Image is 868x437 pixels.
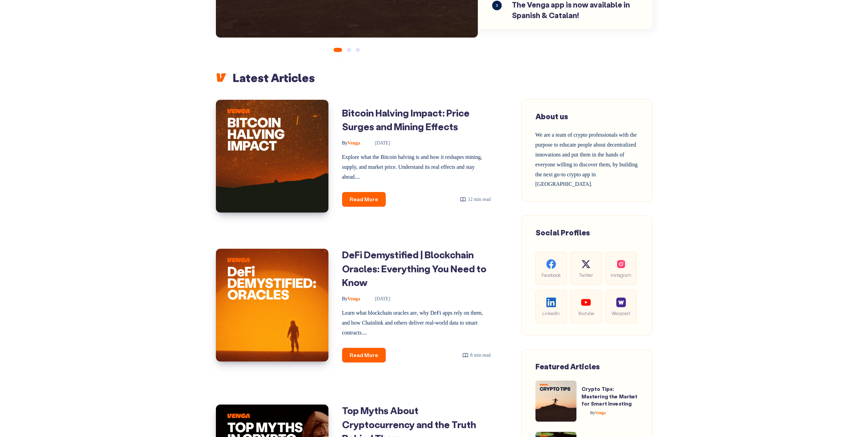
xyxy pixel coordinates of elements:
span: Venga [342,140,360,146]
span: Venga [342,296,360,301]
span: Social Profiles [535,228,590,237]
a: Read More [342,348,386,363]
img: social-linkedin.be646fe421ccab3a2ad91cb58bdc9694.svg [546,298,556,307]
h2: Latest Articles [216,70,652,85]
a: Bitcoin Halving Impact: Price Surges and Mining Effects [342,107,470,133]
div: 8 min read [462,351,491,359]
span: By [590,410,595,415]
span: Featured Articles [535,361,600,371]
p: Explore what the Bitcoin halving is and how it reshapes mining, supply, and market price. Underst... [342,152,491,182]
a: Crypto Tips: Mastering the Market for Smart Investing [582,385,638,407]
a: ByVenga [342,140,362,146]
a: DeFi Demystified | Blockchain Oracles: Everything You Need to Know [342,248,486,288]
span: Venga [590,410,606,415]
span: 3 [492,1,502,10]
a: Warpcast [605,290,637,323]
a: Instagram [605,252,637,285]
span: By [342,140,348,146]
img: Image of: DeFi Demystified | Blockchain Oracles: Everything You Need to Know [216,249,328,361]
span: Youtube [576,309,596,317]
div: 12 min read [460,195,491,204]
span: Facebook [541,271,561,279]
span: About us [535,111,568,121]
a: Twitter [570,252,602,285]
a: LinkedIn [535,290,567,323]
button: 2 of 3 [347,48,351,52]
a: Read More [342,192,386,207]
time: [DATE] [365,140,390,146]
img: social-warpcast.e8a23a7ed3178af0345123c41633f860.png [616,298,626,307]
span: Twitter [576,271,596,279]
img: Image of: Bitcoin Halving Impact: Price Surges and Mining Effects [216,100,328,213]
time: [DATE] [365,296,390,301]
button: 1 of 3 [334,48,342,52]
a: Facebook [535,252,567,285]
button: 3 of 3 [356,48,360,52]
span: LinkedIn [541,309,561,317]
a: Youtube [570,290,602,323]
span: By [342,296,348,301]
span: Warpcast [611,309,631,317]
p: Learn what blockchain oracles are, why DeFi apps rely on them, and how Chainlink and others deliv... [342,308,491,338]
span: We are a team of crypto professionals with the purpose to educate people about decentralized inno... [535,132,638,187]
img: social-youtube.99db9aba05279f803f3e7a4a838dfb6c.svg [581,298,591,307]
a: ByVenga [342,296,362,301]
span: Instagram [611,271,631,279]
a: ByVenga [582,410,606,415]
